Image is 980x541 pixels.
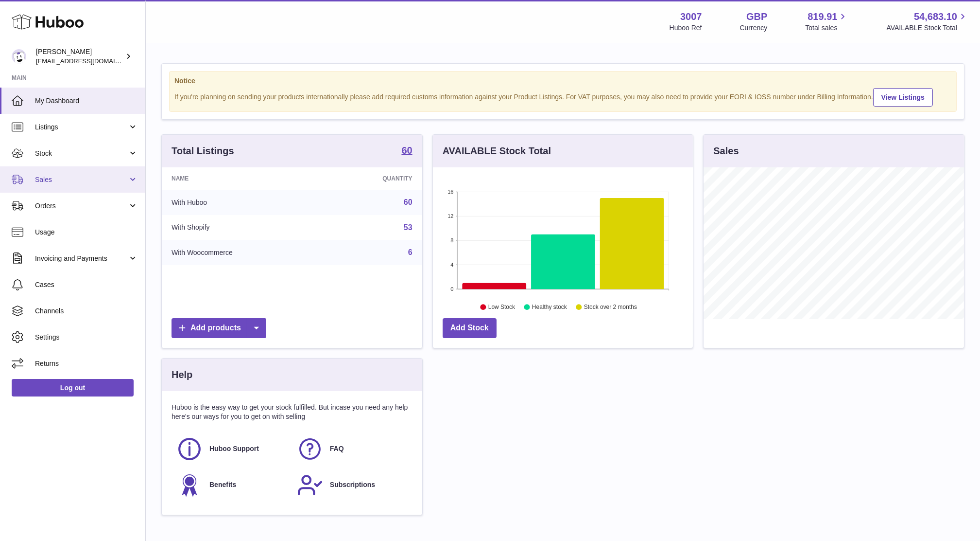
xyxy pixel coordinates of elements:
strong: 3007 [680,10,702,23]
a: 60 [401,145,412,157]
h3: Sales [713,144,739,158]
a: 53 [404,223,413,232]
td: With Woocommerce [162,240,323,265]
span: Listings [35,123,128,132]
a: View Listings [873,88,933,107]
span: [EMAIL_ADDRESS][DOMAIN_NAME] [36,57,143,65]
a: 60 [404,198,413,206]
a: FAQ [297,436,408,462]
div: [PERSON_NAME] [36,47,123,66]
span: Invoicing and Payments [35,254,128,263]
h3: Help [172,368,192,381]
text: 12 [447,213,453,219]
a: Log out [12,379,134,397]
span: 54,683.10 [914,10,957,23]
a: Add products [172,318,266,338]
text: 0 [450,286,453,292]
span: Huboo Support [209,444,259,453]
span: Usage [35,228,138,237]
span: Sales [35,175,128,184]
span: 819.91 [808,10,837,23]
p: Huboo is the easy way to get your stock fulfilled. But incase you need any help here's our ways f... [172,403,413,421]
span: Settings [35,333,138,342]
td: With Huboo [162,190,323,215]
text: 16 [447,189,453,195]
span: Stock [35,149,128,158]
a: 54,683.10 AVAILABLE Stock Total [886,10,968,33]
text: 4 [450,262,453,268]
strong: 60 [401,145,412,155]
a: Benefits [176,472,287,498]
span: Subscriptions [330,480,375,489]
text: 8 [450,237,453,243]
span: Total sales [805,23,848,33]
div: Huboo Ref [670,23,702,33]
th: Quantity [323,167,422,190]
span: Cases [35,280,138,289]
a: Add Stock [443,318,497,338]
img: bevmay@maysama.com [12,49,26,64]
td: With Shopify [162,215,323,240]
a: Huboo Support [176,436,287,462]
text: Stock over 2 months [584,304,637,311]
th: Name [162,167,323,190]
span: Channels [35,307,138,316]
text: Healthy stock [532,304,567,311]
a: 819.91 Total sales [805,10,848,33]
a: 6 [408,248,413,256]
div: Currency [740,23,768,33]
h3: Total Listings [172,144,234,158]
text: Low Stock [488,304,516,311]
span: Orders [35,201,128,211]
h3: AVAILABLE Stock Total [443,144,551,158]
span: FAQ [330,444,344,453]
a: Subscriptions [297,472,408,498]
span: Benefits [209,480,236,489]
span: Returns [35,359,138,368]
span: My Dashboard [35,96,138,106]
span: AVAILABLE Stock Total [886,23,968,33]
div: If you're planning on sending your products internationally please add required customs informati... [174,87,951,107]
strong: Notice [174,76,951,86]
strong: GBP [746,10,767,23]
